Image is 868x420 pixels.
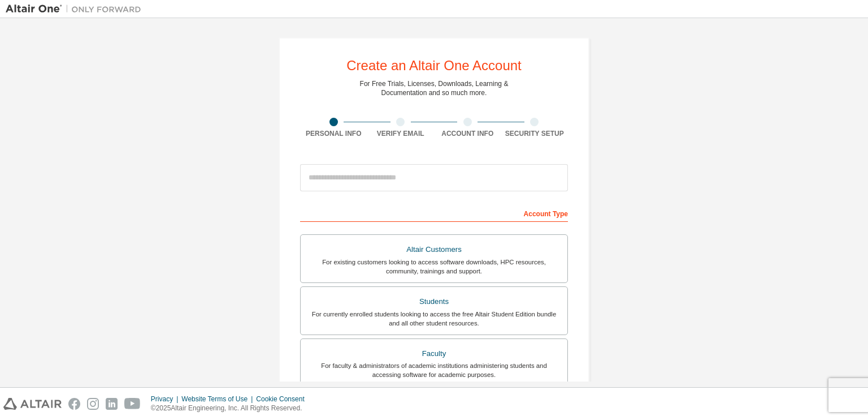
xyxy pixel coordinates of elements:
[256,395,311,404] div: Cookie Consent
[151,395,181,404] div: Privacy
[307,361,561,379] div: For faculty & administrators of academic institutions administering students and accessing softwa...
[300,129,367,138] div: Personal Info
[181,395,256,404] div: Website Terms of Use
[307,310,561,328] div: For currently enrolled students looking to access the free Altair Student Edition bundle and all ...
[124,398,141,410] img: youtube.svg
[346,59,522,72] div: Create an Altair One Account
[87,398,99,410] img: instagram.svg
[307,258,561,276] div: For existing customers looking to access software downloads, HPC resources, community, trainings ...
[300,204,568,222] div: Account Type
[106,398,118,410] img: linkedin.svg
[307,242,561,258] div: Altair Customers
[307,294,561,310] div: Students
[151,404,311,413] p: © 2025 Altair Engineering, Inc. All Rights Reserved.
[434,129,501,138] div: Account Info
[6,3,147,15] img: Altair One
[501,129,568,138] div: Security Setup
[68,398,80,410] img: facebook.svg
[367,129,435,138] div: Verify Email
[307,346,561,362] div: Faculty
[360,79,509,97] div: For Free Trials, Licenses, Downloads, Learning & Documentation and so much more.
[3,398,62,410] img: altair_logo.svg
